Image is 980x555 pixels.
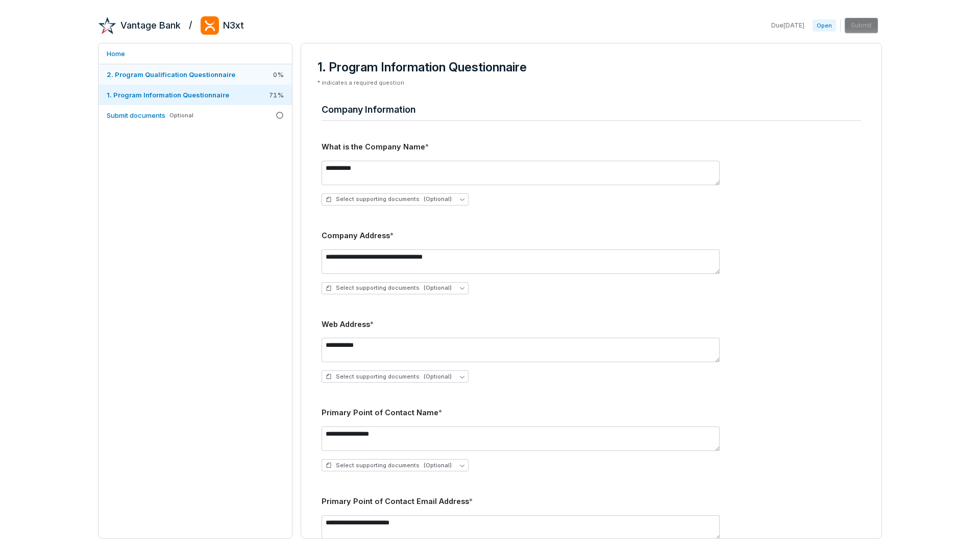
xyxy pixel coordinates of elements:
h2: N3xt [223,19,244,32]
div: Primary Point of Contact Email Address [322,496,861,507]
div: Primary Point of Contact Name [322,407,861,418]
span: 1. Program Information Questionnaire [107,91,229,99]
a: 2. Program Qualification Questionnaire0% [99,64,292,85]
span: 2. Program Qualification Questionnaire [107,70,235,79]
span: (Optional) [424,195,452,203]
span: (Optional) [424,284,452,292]
span: Open [813,19,836,32]
p: * indicates a required question [317,79,865,87]
div: Web Address [322,319,861,330]
span: (Optional) [424,373,452,381]
span: Select supporting documents [326,284,452,292]
h3: 1. Program Information Questionnaire [317,60,865,75]
span: Select supporting documents [326,462,452,469]
span: Optional [169,112,193,119]
a: 1. Program Information Questionnaire71% [99,85,292,105]
span: Select supporting documents [326,373,452,381]
span: Submit documents [107,111,165,119]
h2: Vantage Bank [120,19,181,32]
div: Company Address [322,230,861,241]
span: Select supporting documents [326,195,452,203]
h4: Company Information [322,103,861,116]
span: (Optional) [424,462,452,469]
a: Submit documentsOptional [99,105,292,125]
div: What is the Company Name [322,141,861,153]
h2: / [189,16,192,32]
a: Home [99,43,292,64]
span: Due [DATE] [771,21,804,30]
span: 0 % [273,70,284,79]
span: 71 % [269,90,284,99]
